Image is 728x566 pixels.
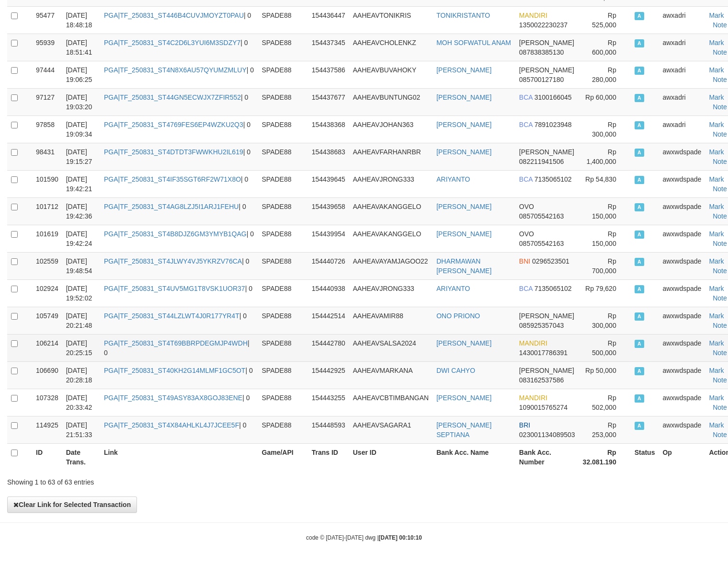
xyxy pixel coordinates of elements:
[659,361,705,389] td: awxwdspade
[519,175,533,183] span: BCA
[100,143,258,170] td: | 0
[709,66,724,74] a: Mark
[709,148,724,156] a: Mark
[713,48,727,56] a: Note
[519,12,547,19] span: MANDIRI
[592,39,616,56] span: Rp 600,000
[104,12,244,19] a: PGA|TF_250831_ST446B4CUVJMOYZT0PAU
[659,279,705,307] td: awxwdspade
[436,394,491,402] a: [PERSON_NAME]
[436,39,511,46] a: MOH SOFWATUL ANAM
[258,443,308,471] th: Game/API
[312,203,345,210] span: 154439658
[709,339,724,347] a: Mark
[312,12,345,19] span: 154436447
[312,312,345,320] span: 154442514
[713,267,727,275] a: Note
[436,230,491,238] a: [PERSON_NAME]
[104,367,245,374] a: PGA|TF_250831_ST40KH2G14MLMF1GC5OT
[519,421,530,429] span: BRI
[100,170,258,197] td: | 0
[713,294,727,302] a: Note
[436,93,491,101] a: [PERSON_NAME]
[312,394,345,402] span: 154443255
[519,212,564,220] span: Copy 085705542163 to clipboard
[32,279,62,307] td: 102924
[635,312,644,321] span: Accepted
[436,285,470,292] a: ARIYANTO
[32,143,62,170] td: 98431
[713,185,727,193] a: Note
[535,121,572,128] span: Copy 7891023948 to clipboard
[635,367,644,375] span: Accepted
[7,474,296,487] div: Showing 1 to 63 of 63 entries
[515,443,579,471] th: Bank Acc. Number
[66,257,92,275] span: [DATE] 19:48:54
[353,257,428,265] span: AAHEAVAYAMJAGOO22
[258,307,308,334] td: SPADE88
[519,48,564,56] span: Copy 087838385130 to clipboard
[713,103,727,111] a: Note
[659,170,705,197] td: awxwdspade
[432,443,515,471] th: Bank Acc. Name
[519,76,564,83] span: Copy 085700127180 to clipboard
[592,121,616,138] span: Rp 300,000
[659,443,705,471] th: Op
[308,443,349,471] th: Trans ID
[635,94,644,102] span: Accepted
[519,339,547,347] span: MANDIRI
[353,121,414,128] span: AAHEAVJOHAN363
[709,203,724,210] a: Mark
[32,361,62,389] td: 106690
[635,203,644,211] span: Accepted
[32,443,62,471] th: ID
[592,339,616,357] span: Rp 500,000
[104,203,239,210] a: PGA|TF_250831_ST4AG8LZJ5I1ARJ1FEHU
[66,93,92,111] span: [DATE] 19:03:20
[312,257,345,265] span: 154440726
[32,6,62,34] td: 95477
[713,322,727,329] a: Note
[312,339,345,347] span: 154442780
[659,334,705,361] td: awxwdspade
[659,389,705,416] td: awxwdspade
[32,389,62,416] td: 107328
[100,61,258,88] td: | 0
[32,416,62,443] td: 114925
[436,12,490,19] a: TONIKRISTANTO
[592,203,616,220] span: Rp 150,000
[353,230,421,238] span: AAHEAVAKANGGELO
[353,39,416,46] span: AAHEAVCHOLENKZ
[709,121,724,128] a: Mark
[519,312,574,320] span: [PERSON_NAME]
[635,422,644,430] span: Accepted
[519,39,574,46] span: [PERSON_NAME]
[635,12,644,20] span: Accepted
[585,285,616,292] span: Rp 79,620
[312,148,345,156] span: 154438683
[592,312,616,329] span: Rp 300,000
[659,116,705,143] td: awxadri
[104,285,245,292] a: PGA|TF_250831_ST4UV5MG1T8VSK1UOR37
[66,421,92,439] span: [DATE] 21:51:33
[258,61,308,88] td: SPADE88
[713,404,727,411] a: Note
[659,197,705,225] td: awxwdspade
[592,421,616,439] span: Rp 253,000
[104,148,243,156] a: PGA|TF_250831_ST4DTDT3FWWKHU2IL619
[585,93,616,101] span: Rp 60,000
[66,394,92,411] span: [DATE] 20:33:42
[312,93,345,101] span: 154437677
[659,34,705,61] td: awxadri
[104,39,240,46] a: PGA|TF_250831_ST4C2D6L3YUI6M3SDZY7
[659,307,705,334] td: awxwdspade
[353,312,403,320] span: AAHEAVAMIR88
[532,257,569,265] span: Copy 0296523501 to clipboard
[104,257,242,265] a: PGA|TF_250831_ST4JLWY4VJ5YKRZV76CA
[258,143,308,170] td: SPADE88
[32,88,62,116] td: 97127
[353,285,414,292] span: AAHEAVJRONG333
[709,230,724,238] a: Mark
[258,88,308,116] td: SPADE88
[258,361,308,389] td: SPADE88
